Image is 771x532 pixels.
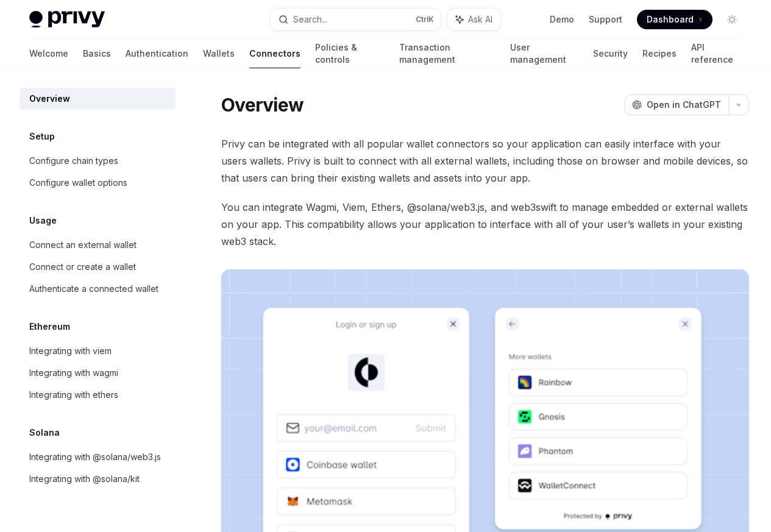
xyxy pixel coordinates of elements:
a: Transaction management [399,39,496,68]
span: You can integrate Wagmi, Viem, Ethers, @solana/web3.js, and web3swift to manage embedded or exter... [221,199,749,250]
div: Integrating with ethers [29,388,118,402]
span: Privy can be integrated with all popular wallet connectors so your application can easily interfa... [221,135,749,186]
div: Connect or create a wallet [29,260,136,274]
div: Search... [293,12,327,27]
a: Dashboard [637,10,712,29]
a: Recipes [642,39,677,68]
a: Authenticate a connected wallet [20,278,176,300]
h5: Ethereum [29,319,70,334]
button: Open in ChatGPT [624,94,728,115]
a: Configure wallet options [20,172,176,194]
a: Wallets [203,39,235,68]
div: Integrating with @solana/kit [29,472,140,486]
div: Integrating with viem [29,344,112,358]
a: Integrating with viem [20,340,176,362]
span: Ask AI [468,13,492,26]
img: light logo [29,11,105,28]
a: Connectors [249,39,300,68]
div: Integrating with @solana/web3.js [29,450,161,464]
a: Welcome [29,39,68,68]
div: Connect an external wallet [29,238,137,252]
a: Integrating with @solana/web3.js [20,446,176,468]
h5: Usage [29,213,57,228]
button: Search...CtrlK [270,9,441,30]
h5: Solana [29,425,60,440]
a: Connect an external wallet [20,234,176,256]
a: Configure chain types [20,150,176,172]
h1: Overview [221,94,304,116]
div: Configure chain types [29,154,118,168]
a: Security [593,39,628,68]
a: Overview [20,88,176,110]
a: Integrating with ethers [20,384,176,406]
a: Connect or create a wallet [20,256,176,278]
a: Authentication [126,39,188,68]
span: Dashboard [647,13,694,26]
span: Ctrl K [416,15,434,24]
a: Integrating with @solana/kit [20,468,176,490]
div: Configure wallet options [29,176,127,190]
a: Basics [83,39,111,68]
button: Ask AI [447,9,501,30]
a: Integrating with wagmi [20,362,176,384]
a: API reference [691,39,742,68]
span: Open in ChatGPT [647,99,721,111]
div: Authenticate a connected wallet [29,282,158,296]
h5: Setup [29,129,55,144]
a: Demo [550,13,574,26]
a: Policies & controls [315,39,385,68]
div: Overview [29,91,70,106]
a: Support [589,13,622,26]
a: User management [510,39,578,68]
div: Integrating with wagmi [29,366,118,380]
button: Toggle dark mode [722,10,742,29]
